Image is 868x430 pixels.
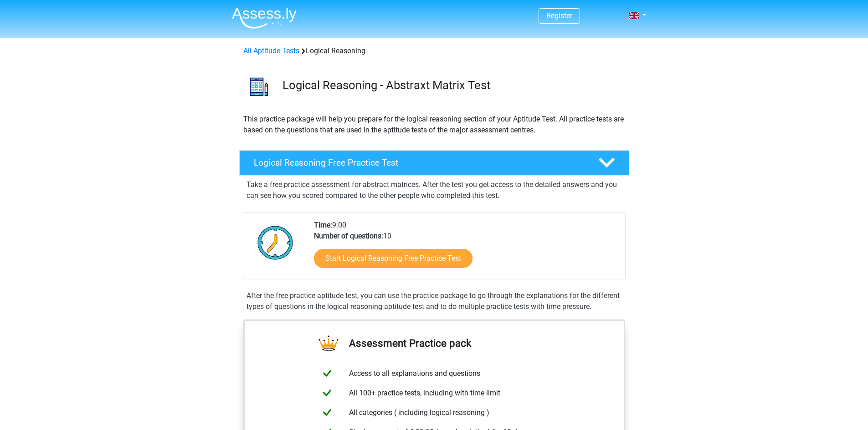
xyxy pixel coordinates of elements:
[254,157,584,168] h4: Logical Reasoning Free Practice Test
[232,7,297,29] img: Assessly
[243,114,625,136] p: This practice package will help you prepare for the logical reasoning section of your Aptitude Te...
[314,249,473,268] a: Start Logical Reasoning Free Practice Test
[314,232,383,240] b: Number of questions:
[252,220,298,265] img: Clock
[243,46,299,55] a: All Aptitude Tests
[240,67,278,106] img: logical reasoning
[240,46,629,56] div: Logical Reasoning
[307,220,625,279] div: 9:00 10
[314,221,332,229] b: Time:
[236,150,633,176] a: Logical Reasoning Free Practice Test
[247,179,622,201] p: Take a free practice assessment for abstract matrices. After the test you get access to the detai...
[546,11,572,20] a: Register
[282,78,622,92] h3: Logical Reasoning - Abstraxt Matrix Test
[243,290,626,312] div: After the free practice aptitude test, you can use the practice package to go through the explana...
